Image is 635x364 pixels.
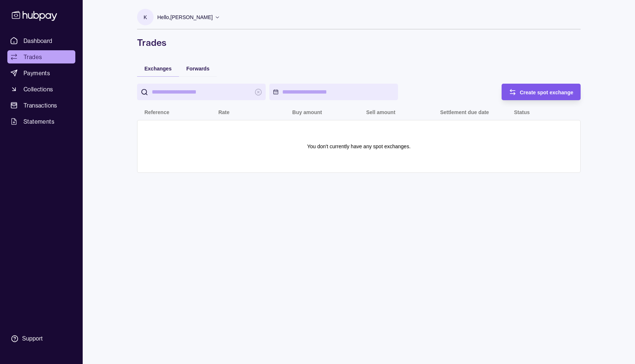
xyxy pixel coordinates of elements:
span: Trades [24,52,42,61]
span: Payments [24,69,50,77]
div: Support [22,335,43,343]
p: Sell amount [366,109,395,115]
p: Settlement due date [440,109,489,115]
a: Trades [7,50,75,63]
span: Exchanges [144,66,172,72]
h1: Trades [137,37,581,48]
p: Reference [144,109,169,115]
a: Payments [7,66,75,80]
p: K [144,13,147,21]
p: Buy amount [292,109,322,115]
a: Support [7,331,75,346]
span: Forwards [186,66,209,72]
a: Dashboard [7,34,75,47]
a: Statements [7,115,75,128]
p: Rate [218,109,229,115]
a: Transactions [7,99,75,112]
p: You don't currently have any spot exchanges. [307,142,411,150]
button: Create spot exchange [502,84,581,100]
span: Dashboard [24,36,53,45]
span: Transactions [24,101,57,110]
span: Collections [24,85,53,94]
p: Hello, [PERSON_NAME] [157,13,213,21]
p: Status [514,109,530,115]
span: Create spot exchange [520,90,574,95]
span: Statements [24,117,54,126]
input: search [152,84,251,100]
a: Collections [7,83,75,96]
